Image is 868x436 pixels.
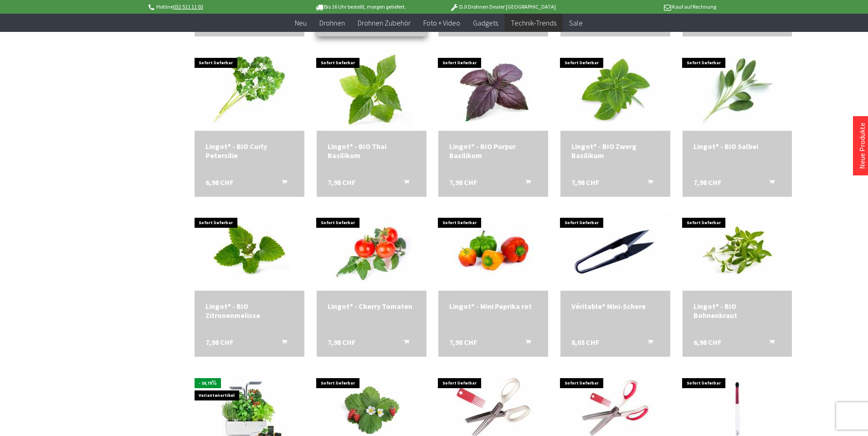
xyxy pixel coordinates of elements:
p: Kauf auf Rechnung [574,1,716,12]
button: In den Warenkorb [758,338,780,349]
a: Lingot® - BIO Curly Petersilie 6,98 CHF In den Warenkorb [205,142,293,160]
img: Mini-Schere [560,213,670,287]
span: 7,98 CHF [693,178,721,187]
div: Lingot® - BIO Zwerg Basilikum [571,142,659,160]
a: Lingot® - Mini Paprika rot 7,98 CHF In den Warenkorb [449,302,537,311]
span: 6,98 CHF [205,178,233,187]
span: 6,98 CHF [693,338,721,347]
img: Lingot® - BIO Salbei [696,49,778,131]
a: Neu [288,14,313,32]
a: Sale [563,14,589,32]
a: Lingot® - BIO Zitronenmelisse 7,98 CHF In den Warenkorb [205,302,293,320]
div: Lingot® - BIO Bohnenkraut [693,302,781,320]
div: Lingot® - BIO Salbei [693,142,781,151]
button: In den Warenkorb [393,178,415,190]
img: Lingot® - BIO Zwerg Basilikum [574,49,656,131]
a: Neue Produkte [858,123,867,169]
div: Lingot® - Cherry Tomaten [328,302,416,311]
a: Lingot® - BIO Bohnenkraut 6,98 CHF In den Warenkorb [693,302,781,320]
button: In den Warenkorb [271,178,293,190]
p: DJI Drohnen Dealer [GEOGRAPHIC_DATA] [431,1,574,12]
tcxspan: Call 032 511 11 03 via 3CX [173,3,203,10]
span: Sale [569,18,583,27]
img: Lingot® - BIO Curly Petersilie [208,49,290,131]
a: Gadgets [467,14,504,32]
a: Véritable® Mini-Schere 8,03 CHF In den Warenkorb [571,302,659,311]
span: Foto + Video [423,18,460,27]
span: Neu [295,18,307,27]
a: Foto + Video [417,14,467,32]
span: 7,98 CHF [449,338,477,347]
div: Lingot® - Mini Paprika rot [449,302,537,311]
span: 7,98 CHF [571,178,599,187]
a: Drohnen Zubehör [351,14,417,32]
button: In den Warenkorb [514,338,536,349]
button: In den Warenkorb [758,178,780,190]
span: 7,98 CHF [328,178,355,187]
div: Véritable® Mini-Schere [571,302,659,311]
img: Lingot® - Mini Paprika rot [452,209,534,291]
div: Lingot® - BIO Thai Basilikum [328,142,416,160]
div: Lingot® - BIO Curly Petersilie [205,142,293,160]
img: Lingot® - BIO Bohnenkraut [696,209,778,291]
a: Lingot® - BIO Purpur Basilikum 7,98 CHF In den Warenkorb [449,142,537,160]
a: Technik-Trends [504,14,563,32]
a: Lingot® - BIO Zwerg Basilikum 7,98 CHF In den Warenkorb [571,142,659,160]
span: 7,98 CHF [205,338,233,347]
span: Gadgets [473,18,498,27]
button: In den Warenkorb [637,178,658,190]
a: Lingot® - BIO Salbei 7,98 CHF In den Warenkorb [693,142,781,151]
p: Hotline [147,1,289,12]
button: In den Warenkorb [514,178,536,190]
span: 7,98 CHF [328,338,355,347]
a: Lingot® - Cherry Tomaten 7,98 CHF In den Warenkorb [328,302,416,311]
div: Lingot® - BIO Zitronenmelisse [205,302,293,320]
p: Bis 16 Uhr bestellt, morgen geliefert. [289,1,431,12]
img: Lingot® - BIO Thai Basilikum [330,49,412,131]
span: Drohnen Zubehör [358,18,411,27]
a: Lingot® - BIO Thai Basilikum 7,98 CHF In den Warenkorb [328,142,416,160]
span: Technik-Trends [511,18,556,27]
button: In den Warenkorb [393,338,415,349]
img: Lingot® - Cherry Tomaten [330,209,412,291]
div: Lingot® - BIO Purpur Basilikum [449,142,537,160]
img: Lingot® - BIO Purpur Basilikum [452,49,534,131]
span: 7,98 CHF [449,178,477,187]
button: In den Warenkorb [271,338,293,349]
span: 8,03 CHF [571,338,599,347]
button: In den Warenkorb [637,338,658,349]
img: Lingot® - BIO Zitronenmelisse [208,209,290,291]
a: Drohnen [313,14,351,32]
span: Drohnen [319,18,345,27]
